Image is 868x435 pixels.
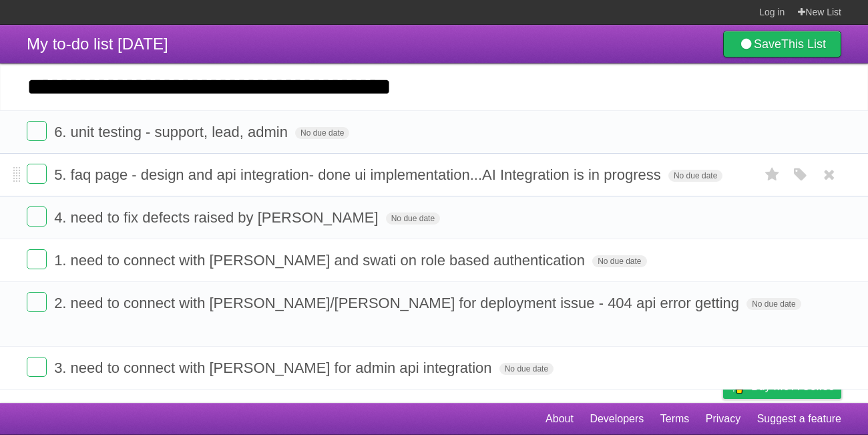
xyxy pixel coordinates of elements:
span: No due date [499,363,554,375]
span: No due date [746,298,801,310]
a: Terms [660,406,690,432]
a: Suggest a feature [757,406,841,432]
a: SaveThis List [723,31,841,57]
span: 4. need to fix defects raised by [PERSON_NAME] [54,209,381,226]
label: Done [27,249,47,269]
span: 3. need to connect with [PERSON_NAME] for admin api integration [54,359,495,376]
span: No due date [386,212,440,225]
span: 5. faq page - design and api integration- done ui implementation...AI Integration is in progress [54,166,664,183]
a: About [546,406,574,432]
label: Done [27,292,47,312]
a: Privacy [706,406,740,432]
label: Done [27,357,47,377]
span: No due date [592,255,646,267]
span: 1. need to connect with [PERSON_NAME] and swati on role based authentication [54,252,588,269]
span: 6. unit testing - support, lead, admin [54,124,291,140]
label: Done [27,121,47,141]
span: No due date [668,170,722,182]
b: This List [781,37,826,51]
label: Done [27,164,47,184]
span: 2. need to connect with [PERSON_NAME]/[PERSON_NAME] for deployment issue - 404 api error getting [54,295,742,311]
span: No due date [295,127,349,139]
label: Done [27,206,47,227]
a: Developers [590,406,644,432]
label: Star task [760,164,785,186]
span: My to-do list [DATE] [27,35,168,53]
span: Buy me a coffee [751,375,835,398]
